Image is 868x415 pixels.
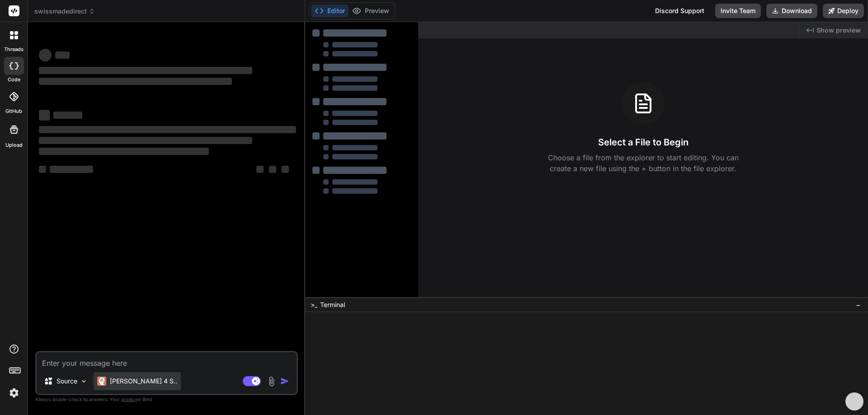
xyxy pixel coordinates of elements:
span: ‌ [282,166,289,173]
span: − [856,300,861,309]
img: attachment [266,376,277,387]
span: ‌ [39,166,46,173]
p: [PERSON_NAME] 4 S.. [110,377,177,386]
span: ‌ [50,166,93,173]
span: ‌ [53,112,82,119]
span: ‌ [55,51,70,59]
span: ‌ [39,110,50,121]
span: Show preview [816,26,861,35]
button: Deploy [823,4,864,18]
label: code [8,76,20,84]
img: Claude 4 Sonnet [97,377,106,386]
span: ‌ [39,137,252,144]
button: Editor [311,5,349,17]
span: ‌ [39,78,232,85]
button: Invite Team [715,4,761,18]
span: ‌ [39,148,209,155]
span: ‌ [269,166,276,173]
label: GitHub [5,107,22,115]
h3: Select a File to Begin [598,136,689,149]
label: threads [4,46,24,53]
span: privacy [121,396,137,402]
div: Discord Support [650,4,710,18]
p: Choose a file from the explorer to start editing. You can create a new file using the + button in... [542,152,745,174]
button: Preview [349,5,393,17]
img: settings [6,385,22,401]
span: >_ [311,300,317,309]
span: swissmadedirect [34,7,95,16]
span: Terminal [320,300,345,309]
p: Always double-check its answers. Your in Bind [35,395,298,404]
img: Pick Models [80,378,88,385]
span: ‌ [39,49,52,61]
p: Source [57,377,77,386]
img: icon [280,377,289,386]
span: ‌ [39,67,252,74]
button: Download [766,4,817,18]
label: Upload [5,141,23,149]
span: ‌ [256,166,264,173]
span: ‌ [39,126,296,133]
button: − [854,298,863,312]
